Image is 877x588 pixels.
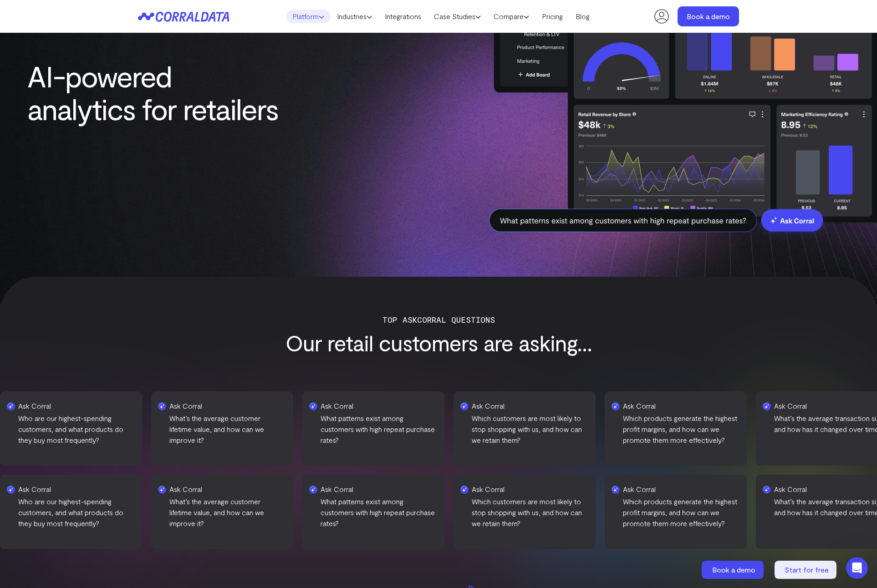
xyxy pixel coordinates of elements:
[481,484,596,495] h4: Ask Corral
[27,60,284,125] h1: AI-powered analytics for retailers
[481,496,596,529] p: Which customers are most likely to stop shopping with us, and how can we retain them?
[178,484,293,495] h4: Ask Corral
[428,10,487,23] a: Case Studies
[472,400,586,411] h4: Ask Corral
[632,496,747,529] p: Which products generate the highest profit margins, and how can we promote them more effectively?
[702,561,765,579] a: Book a demo
[472,413,586,446] p: Which customers are most likely to stop shopping with us, and how can we retain them?
[321,413,435,446] p: What patterns exist among customers with high repeat purchase rates?
[487,10,535,23] a: Compare
[178,496,293,529] p: What’s the average customer lifetime value, and how can we improve it?
[632,484,747,495] h4: Ask Corral
[712,565,755,574] span: Book a demo
[378,10,428,23] a: Integrations
[18,413,133,446] p: Who are our highest-spending customers, and what products do they buy most frequently?
[321,400,435,411] h4: Ask Corral
[169,400,284,411] h4: Ask Corral
[623,400,738,411] h4: Ask Corral
[169,413,284,446] p: What’s the average customer lifetime value, and how can we improve it?
[286,10,331,23] a: Platform
[330,484,444,495] h4: Ask Corral
[143,313,734,326] p: Top AskCorral Questions
[535,10,569,23] a: Pricing
[775,561,838,579] a: Start for free
[330,496,444,529] p: What patterns exist among customers with high repeat purchase rates?
[143,330,734,355] h3: Our retail customers are asking...
[846,557,868,579] iframe: Intercom live chat
[678,6,739,26] a: Book a demo
[18,400,133,411] h4: Ask Corral
[785,565,829,574] span: Start for free
[331,10,378,23] a: Industries
[569,10,596,23] a: Blog
[623,413,738,446] p: Which products generate the highest profit margins, and how can we promote them more effectively?
[27,484,142,495] h4: Ask Corral
[27,496,142,529] p: Who are our highest-spending customers, and what products do they buy most frequently?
